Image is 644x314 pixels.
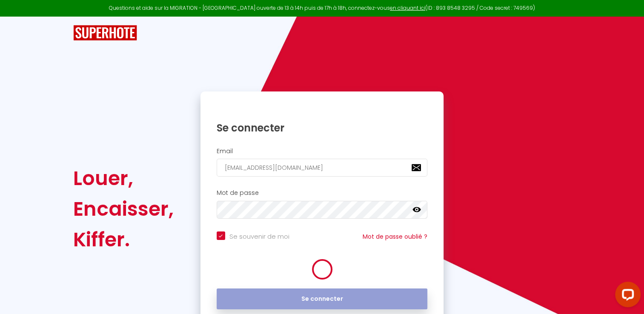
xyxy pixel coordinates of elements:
div: Kiffer. [73,224,174,255]
a: en cliquant ici [390,4,425,11]
div: Encaisser, [73,194,174,224]
h2: Mot de passe [217,189,428,197]
h1: Se connecter [217,121,428,134]
input: Ton Email [217,159,428,177]
iframe: LiveChat chat widget [608,278,644,314]
h2: Email [217,148,428,155]
a: Mot de passe oublié ? [363,232,427,241]
img: SuperHote logo [73,25,137,41]
div: Louer, [73,163,174,194]
button: Se connecter [217,288,428,310]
